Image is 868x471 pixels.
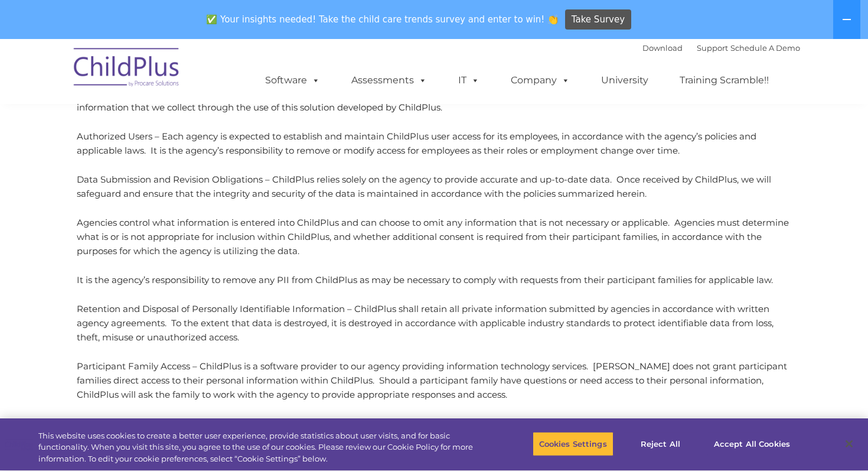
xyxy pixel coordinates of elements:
[707,431,797,456] button: Accept All Cookies
[589,69,660,92] a: University
[77,173,791,201] p: Data Submission and Revision Obligations – ChildPlus relies solely on the agency to provide accur...
[642,43,800,53] font: |
[572,9,625,30] span: Take Survey
[77,129,791,158] p: Authorized Users – Each agency is expected to establish and maintain ChildPlus user access for it...
[836,431,862,457] button: Close
[77,216,791,258] p: Agencies control what information is entered into ChildPlus and can choose to omit any informatio...
[38,430,478,465] div: This website uses cookies to create a better user experience, provide statistics about user visit...
[533,431,614,456] button: Cookies Settings
[340,69,439,92] a: Assessments
[77,273,791,287] p: It is the agency’s responsibility to remove any PII from ChildPlus as may be necessary to comply ...
[624,431,697,456] button: Reject All
[446,69,491,92] a: IT
[253,69,332,92] a: Software
[697,43,728,53] a: Support
[499,69,582,92] a: Company
[77,302,791,345] p: Retention and Disposal of Personally Identifiable Information – ChildPlus shall retain all privat...
[202,8,563,31] span: ✅ Your insights needed! Take the child care trends survey and enter to win! 👏
[642,43,683,53] a: Download
[68,40,186,99] img: ChildPlus by Procare Solutions
[77,359,791,402] p: Participant Family Access – ChildPlus is a software provider to our agency providing information ...
[77,417,791,445] p: Collection of Agency Information – ChildPlus collects agency information based on our business re...
[565,9,632,30] a: Take Survey
[730,43,800,53] a: Schedule A Demo
[668,69,781,92] a: Training Scramble!!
